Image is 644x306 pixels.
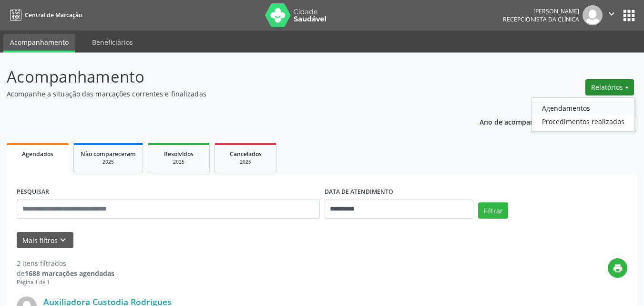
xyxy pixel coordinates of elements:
[17,232,73,249] button: Mais filtroskeyboard_arrow_down
[608,258,627,278] button: print
[532,101,634,115] a: Agendamentos
[532,97,635,132] ul: Relatórios
[621,7,637,24] button: apps
[478,202,508,219] button: Filtrar
[480,116,564,127] p: Ano de acompanhamento
[7,7,82,23] a: Central de Marcação
[222,158,269,166] div: 2025
[25,269,114,278] strong: 1688 marcações agendadas
[81,150,136,158] span: Não compareceram
[583,5,603,25] img: img
[22,150,53,158] span: Agendados
[532,115,634,128] a: Procedimentos realizados
[585,79,634,95] button: Relatórios
[81,158,136,166] div: 2025
[230,150,262,158] span: Cancelados
[7,89,448,99] p: Acompanhe a situação das marcações correntes e finalizadas
[325,185,393,200] label: DATA DE ATENDIMENTO
[3,34,75,53] a: Acompanhamento
[613,263,623,274] i: print
[606,9,617,19] i: 
[503,15,579,23] span: Recepcionista da clínica
[85,34,140,51] a: Beneficiários
[7,65,448,89] p: Acompanhamento
[58,235,68,245] i: keyboard_arrow_down
[17,278,114,286] div: Página 1 de 1
[25,11,82,19] span: Central de Marcação
[155,158,203,166] div: 2025
[17,268,114,278] div: de
[164,150,194,158] span: Resolvidos
[503,7,579,15] div: [PERSON_NAME]
[603,5,621,25] button: 
[17,258,114,268] div: 2 itens filtrados
[17,185,49,200] label: PESQUISAR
